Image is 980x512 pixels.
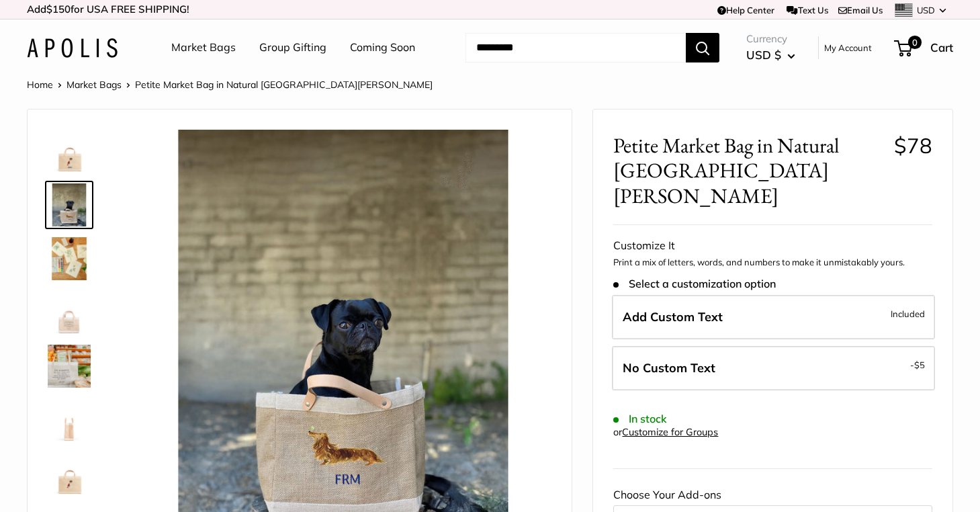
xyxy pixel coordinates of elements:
label: Leave Blank [612,346,935,390]
a: description_Elevated any trip to the market [45,342,93,390]
span: Petite Market Bag in Natural [GEOGRAPHIC_DATA][PERSON_NAME] [135,79,433,91]
span: - [910,357,925,373]
img: Petite Market Bag in Natural St. Bernard [48,452,91,495]
img: Petite Market Bag in Natural St. Bernard [48,130,91,173]
img: description_Seal of authenticity printed on the backside of every bag. [48,291,91,334]
a: Text Us [787,5,828,15]
div: Customize It [613,236,932,256]
a: Customize for Groups [622,426,718,438]
span: USD $ [746,48,781,62]
span: Add Custom Text [623,309,723,325]
a: Group Gifting [259,38,326,58]
a: Email Us [838,5,883,15]
button: USD $ [746,44,795,66]
img: description_Side view of the Petite Market Bag [48,398,91,441]
p: Print a mix of letters, words, and numbers to make it unmistakably yours. [613,256,932,269]
a: Petite Market Bag in Natural St. Bernard [45,181,93,229]
img: Petite Market Bag in Natural St. Bernard [48,183,91,226]
a: Market Bags [66,79,122,91]
span: No Custom Text [623,360,715,376]
nav: Breadcrumb [27,76,433,93]
a: Petite Market Bag in Natural St. Bernard [45,450,93,498]
a: Coming Soon [350,38,415,58]
span: Select a customization option [613,278,775,290]
a: description_Seal of authenticity printed on the backside of every bag. [45,288,93,337]
a: 0 Cart [895,37,953,58]
a: description_Side view of the Petite Market Bag [45,396,93,444]
span: $78 [894,132,932,159]
label: Add Custom Text [612,295,935,339]
a: My Account [824,40,872,56]
span: Included [891,306,925,322]
img: description_The artist's desk in Ventura CA [48,237,91,280]
a: Market Bags [171,38,236,58]
button: Search [686,33,719,62]
a: description_The artist's desk in Ventura CA [45,234,93,283]
span: $5 [914,359,925,370]
span: Currency [746,30,795,48]
span: 0 [908,36,922,49]
a: Petite Market Bag in Natural St. Bernard [45,127,93,175]
img: description_Elevated any trip to the market [48,345,91,388]
input: Search... [465,33,686,62]
span: Petite Market Bag in Natural [GEOGRAPHIC_DATA][PERSON_NAME] [613,133,883,208]
span: USD [917,5,935,15]
div: or [613,423,718,441]
span: $150 [46,3,71,15]
img: Apolis [27,38,118,58]
span: In stock [613,413,666,425]
span: Cart [930,40,953,54]
a: Help Center [717,5,774,15]
a: Home [27,79,53,91]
